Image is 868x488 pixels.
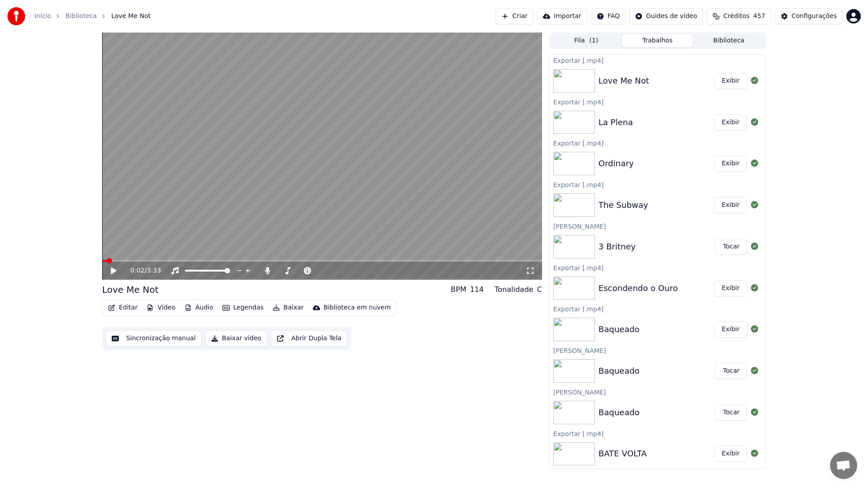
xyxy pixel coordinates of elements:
[599,157,634,170] div: Ordinary
[550,386,765,397] div: [PERSON_NAME]
[143,301,179,314] button: Vídeo
[714,197,747,213] button: Exibir
[550,55,765,66] div: Exportar [.mp4]
[550,96,765,107] div: Exportar [.mp4]
[271,330,347,347] button: Abrir Dupla Tela
[147,266,161,275] span: 3:33
[495,284,533,295] div: Tonalidade
[714,446,747,462] button: Exibir
[753,12,765,21] span: 457
[599,240,636,253] div: 3 Britney
[792,12,837,21] div: Configurações
[599,282,678,295] div: Escondendo o Ouro
[131,266,145,275] span: 0:02
[714,280,747,296] button: Exibir
[205,330,267,347] button: Baixar vídeo
[324,303,391,312] div: Biblioteca em nuvem
[715,404,747,421] button: Tocar
[622,34,693,47] button: Trabalhos
[714,114,747,131] button: Exibir
[537,284,542,295] div: C
[550,303,765,314] div: Exportar [.mp4]
[599,447,647,460] div: BATE VOLTA
[714,73,747,89] button: Exibir
[591,8,626,24] button: FAQ
[693,34,764,47] button: Biblioteca
[550,345,765,356] div: [PERSON_NAME]
[714,155,747,172] button: Exibir
[707,8,771,24] button: Créditos457
[550,428,765,439] div: Exportar [.mp4]
[550,179,765,190] div: Exportar [.mp4]
[715,363,747,379] button: Tocar
[66,12,97,21] a: Biblioteca
[269,301,307,314] button: Baixar
[775,8,843,24] button: Configurações
[495,8,533,24] button: Criar
[550,221,765,231] div: [PERSON_NAME]
[470,284,484,295] div: 114
[34,12,51,21] a: Início
[451,284,466,295] div: BPM
[715,239,747,255] button: Tocar
[599,406,640,419] div: Baqueado
[104,301,141,314] button: Editar
[537,8,587,24] button: Importar
[599,116,633,129] div: La Plena
[599,199,648,211] div: The Subway
[7,7,25,25] img: youka
[219,301,267,314] button: Legendas
[106,330,202,347] button: Sincronização manual
[589,36,598,45] span: ( 1 )
[629,8,703,24] button: Guides de vídeo
[181,301,217,314] button: Áudio
[599,365,640,377] div: Baqueado
[723,12,750,21] span: Créditos
[34,12,151,21] nav: breadcrumb
[714,321,747,338] button: Exibir
[102,283,158,296] div: Love Me Not
[550,137,765,148] div: Exportar [.mp4]
[131,266,152,275] div: /
[830,452,857,479] a: Bate-papo aberto
[550,262,765,273] div: Exportar [.mp4]
[551,34,622,47] button: Fila
[599,323,640,336] div: Baqueado
[111,12,151,21] span: Love Me Not
[599,75,649,87] div: Love Me Not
